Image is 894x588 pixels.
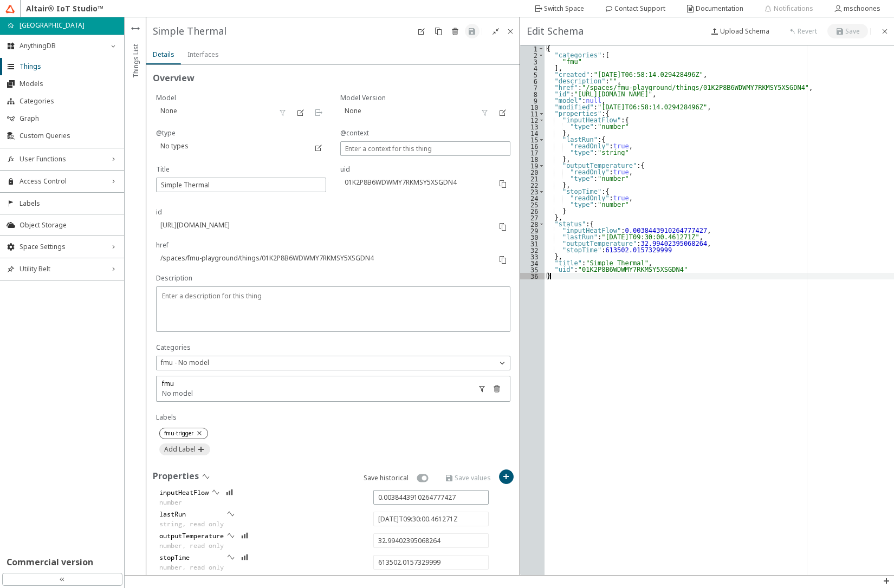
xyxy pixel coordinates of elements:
div: 2 [520,52,545,58]
unity-typography: Labels [156,413,510,422]
unity-button: Go to model details [312,105,326,120]
div: 23 [520,188,545,195]
p: Save historical [364,473,409,483]
div: 32 [520,247,545,253]
unity-button: Save [465,24,480,38]
div: 30 [520,234,545,240]
div: 36 [520,273,545,279]
div: 22 [520,182,545,188]
unity-button: Edit thing model [294,105,308,120]
span: AnythingDB [20,42,105,50]
span: Toggle code folding, rows 1 through 36 [538,45,544,52]
span: Graph [20,114,118,123]
span: Models [20,80,118,88]
div: 27 [520,214,545,221]
unity-button: Clone [431,24,446,38]
div: 4 [520,65,545,71]
unity-typography: Properties [153,469,199,487]
unity-typography: outputTemperature [159,531,224,541]
div: 20 [520,169,545,175]
div: 7 [520,84,545,91]
span: Labels [20,199,118,208]
div: 10 [520,104,545,110]
span: Toggle code folding, rows 19 through 22 [539,162,545,169]
span: Object Storage [20,221,118,230]
div: 26 [520,208,545,214]
span: Toggle code folding, rows 2 through 4 [538,52,544,58]
div: 19 [520,162,545,169]
span: Toggle code folding, rows 28 through 33 [539,221,545,227]
div: 29 [520,227,545,234]
span: Utility Belt [20,265,105,273]
div: 1 [520,45,545,52]
div: 11 [520,110,545,117]
div: 25 [520,201,545,208]
unity-typography: No model [162,389,193,398]
unity-typography: number, read only [159,541,224,551]
unity-button: Edit @type [312,140,326,155]
span: Categories [20,97,118,106]
span: Toggle code folding, rows 15 through 18 [539,136,545,143]
unity-button: Delete [448,24,463,38]
unity-typography: lastRun [159,509,224,519]
span: Toggle code folding, rows 23 through 26 [539,188,545,195]
div: 28 [520,221,545,227]
unity-button: Filter by current thing's model [276,105,290,120]
unity-button: Close [877,24,892,38]
div: 33 [520,253,545,260]
div: 16 [520,143,545,149]
span: Things [20,62,118,71]
div: 18 [520,156,545,162]
div: 3 [520,58,545,65]
div: 34 [520,260,545,266]
unity-typography: stopTime [159,553,224,563]
div: 9 [520,97,545,104]
unity-typography: number, read only [159,563,224,572]
unity-typography: inputHeatFlow [159,488,209,498]
span: Custom Queries [20,132,118,140]
div: 12 [520,117,545,123]
div: 24 [520,195,545,201]
unity-typography: fmu [162,379,193,389]
div: 31 [520,240,545,247]
div: 14 [520,130,545,136]
p: [GEOGRAPHIC_DATA] [20,21,85,30]
unity-button: Remove category [490,381,504,396]
span: User Functions [20,155,105,164]
div: 5 [520,71,545,78]
span: Space Settings [20,243,105,251]
div: 21 [520,175,545,182]
div: 15 [520,136,545,143]
unity-button: Filter by current thing's model [475,381,490,396]
unity-typography: Overview [153,71,514,89]
unity-typography: string, read only [159,519,224,529]
div: 35 [520,266,545,273]
unity-button: Edit Schema [414,24,429,38]
span: Access Control [20,177,105,186]
span: Toggle code folding, rows 12 through 14 [539,117,545,123]
span: Toggle code folding, rows 11 through 27 [539,110,545,117]
div: 17 [520,149,545,156]
unity-button: Filter by current thing's model version [478,105,493,120]
unity-typography: number [159,498,209,507]
div: 6 [520,78,545,84]
div: 8 [520,91,545,97]
div: 13 [520,123,545,130]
